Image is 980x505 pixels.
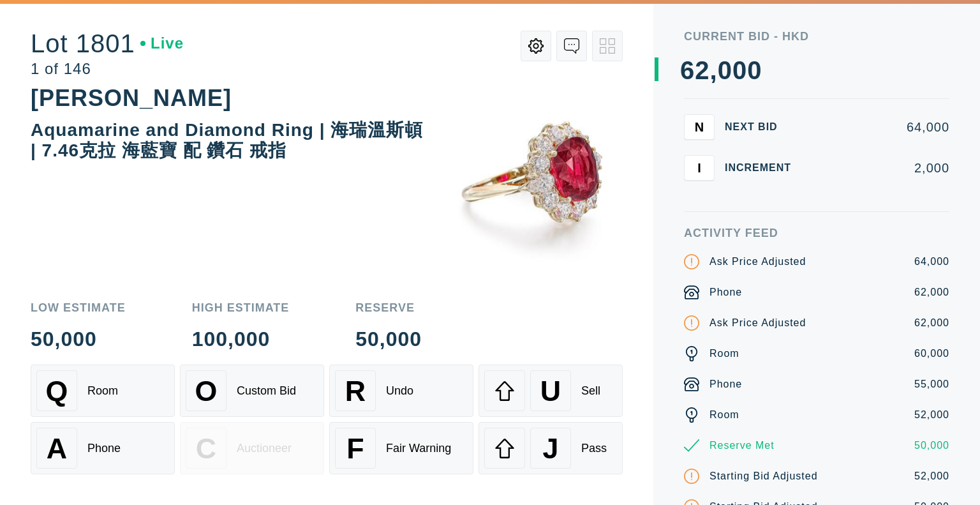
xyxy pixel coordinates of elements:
[709,315,806,331] div: Ask Price Adjusted
[914,469,949,484] div: 52,000
[684,31,949,42] div: Current Bid - HKD
[684,227,949,239] div: Activity Feed
[479,422,623,474] button: JPass
[914,438,949,453] div: 50,000
[87,384,118,398] div: Room
[329,422,473,474] button: FFair Warning
[31,302,126,313] div: Low Estimate
[31,31,184,56] div: Lot 1801
[581,442,607,455] div: Pass
[695,57,709,83] div: 2
[709,285,742,300] div: Phone
[718,57,732,83] div: 0
[684,155,715,181] button: I
[709,377,742,392] div: Phone
[237,384,296,398] div: Custom Bid
[140,36,184,51] div: Live
[709,407,739,423] div: Room
[196,432,216,465] span: C
[346,432,364,465] span: F
[540,375,561,407] span: U
[237,442,292,455] div: Auctioneer
[31,365,175,417] button: QRoom
[709,346,739,361] div: Room
[355,329,422,349] div: 50,000
[914,254,949,269] div: 64,000
[386,442,451,455] div: Fair Warning
[31,120,423,160] div: Aquamarine and Diamond Ring | 海瑞溫斯頓 | 7.46克拉 海藍寶 配 鑽石 戒指
[47,432,67,465] span: A
[329,365,473,417] button: RUndo
[31,329,126,349] div: 50,000
[479,365,623,417] button: USell
[914,315,949,331] div: 62,000
[684,114,715,140] button: N
[914,285,949,300] div: 62,000
[709,469,818,484] div: Starting Bid Adjusted
[195,375,218,407] span: O
[31,85,232,111] div: [PERSON_NAME]
[709,438,775,453] div: Reserve Met
[355,302,422,313] div: Reserve
[192,329,290,349] div: 100,000
[192,302,290,313] div: High Estimate
[812,121,949,133] div: 64,000
[710,57,718,313] div: ,
[87,442,121,455] div: Phone
[46,375,68,407] span: Q
[542,432,558,465] span: J
[812,162,949,174] div: 2,000
[180,422,324,474] button: CAuctioneer
[709,254,806,269] div: Ask Price Adjusted
[725,122,801,132] div: Next Bid
[680,57,695,83] div: 6
[31,61,184,77] div: 1 of 146
[581,384,600,398] div: Sell
[732,57,747,83] div: 0
[725,163,801,173] div: Increment
[697,160,701,175] span: I
[914,407,949,423] div: 52,000
[747,57,762,83] div: 0
[914,377,949,392] div: 55,000
[695,119,704,134] span: N
[345,375,366,407] span: R
[914,346,949,361] div: 60,000
[386,384,413,398] div: Undo
[31,422,175,474] button: APhone
[180,365,324,417] button: OCustom Bid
